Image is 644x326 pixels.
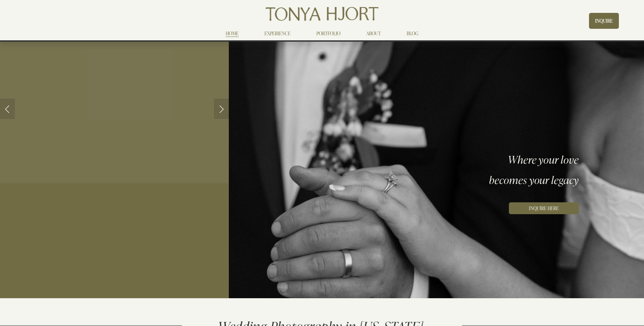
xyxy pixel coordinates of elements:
a: INQUIRE HERE [509,202,579,214]
a: BLOG [407,29,418,37]
a: PORTFOLIO [316,29,341,37]
h3: Where your love [392,154,579,165]
img: Tonya Hjort [264,4,380,23]
a: INQUIRE [589,13,619,29]
a: HOME [226,29,239,37]
a: Next Slide [214,99,229,119]
h3: becomes your legacy [392,175,579,185]
a: EXPERIENCE [264,29,291,37]
a: ABOUT [366,29,381,37]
